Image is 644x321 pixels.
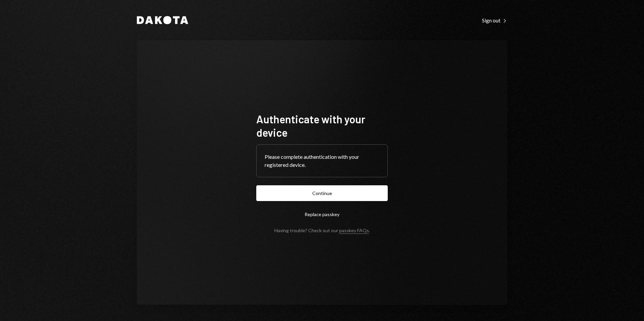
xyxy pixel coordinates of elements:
[256,185,388,201] button: Continue
[274,228,370,233] div: Having trouble? Check out our .
[482,16,507,24] a: Sign out
[339,228,369,234] a: passkey FAQs
[256,112,388,139] h1: Authenticate with your device
[482,17,507,24] div: Sign out
[256,206,388,222] button: Replace passkey
[265,153,379,169] div: Please complete authentication with your registered device.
